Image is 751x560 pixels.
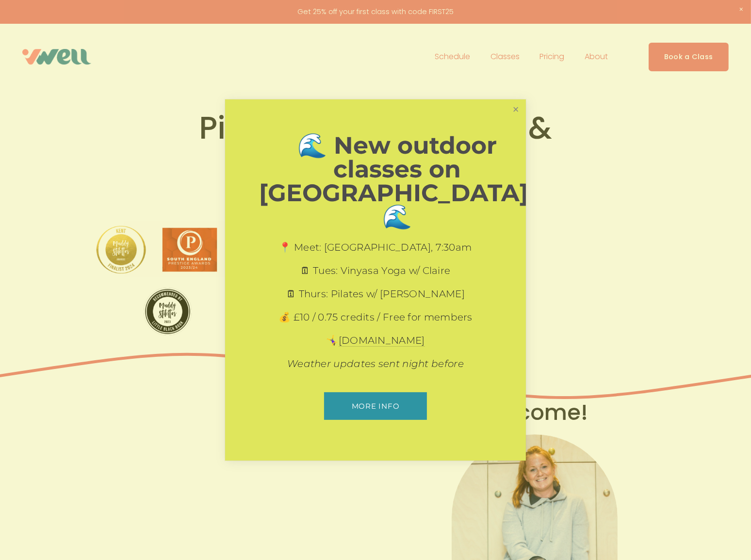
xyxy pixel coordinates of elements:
[259,334,492,347] p: 🤸‍♀️
[259,240,492,254] p: 📍 Meet: [GEOGRAPHIC_DATA], 7:30am
[259,133,535,228] h1: 🌊 New outdoor classes on [GEOGRAPHIC_DATA]! 🌊
[287,358,464,369] em: Weather updates sent night before
[259,264,492,277] p: 🗓 Tues: Vinyasa Yoga w/ Claire
[339,335,425,347] a: [DOMAIN_NAME]
[507,101,524,118] a: Close
[324,392,426,420] a: More info
[259,287,492,301] p: 🗓 Thurs: Pilates w/ [PERSON_NAME]
[259,310,492,324] p: 💰 £10 / 0.75 credits / Free for members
